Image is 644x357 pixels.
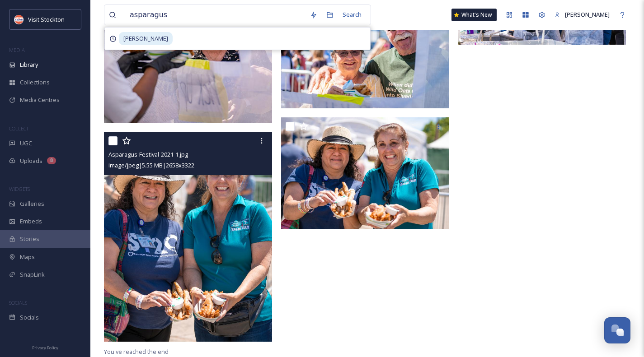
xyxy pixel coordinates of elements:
[28,15,65,23] span: Visit Stockton
[550,6,614,23] a: [PERSON_NAME]
[108,150,188,158] span: Asparagus-Festival-2021-1.jpg
[20,253,35,261] span: Maps
[9,299,27,306] span: SOCIALS
[14,15,24,24] img: unnamed.jpeg
[108,161,194,169] span: image/jpeg | 5.55 MB | 2658 x 3322
[20,96,60,104] span: Media Centres
[20,157,42,165] span: Uploads
[47,157,56,164] div: 8
[451,9,497,21] a: What's New
[281,117,449,230] img: Asparagus-Festival-2021-5.jpg
[104,132,272,342] img: Asparagus-Festival-2021-1.jpg
[125,5,306,25] input: Search your library
[9,125,28,132] span: COLLECT
[9,46,25,53] span: MEDIA
[32,345,58,351] span: Privacy Policy
[32,342,58,352] a: Privacy Policy
[20,60,38,69] span: Library
[565,10,610,19] span: [PERSON_NAME]
[20,217,42,226] span: Embeds
[20,313,39,322] span: Socials
[20,235,39,243] span: Stories
[104,348,169,356] span: You've reached the end
[119,32,173,45] span: [PERSON_NAME]
[604,317,630,343] button: Open Chat
[20,199,44,208] span: Galleries
[20,139,32,148] span: UGC
[20,270,45,279] span: SnapLink
[20,78,50,87] span: Collections
[338,6,366,23] div: Search
[9,185,30,192] span: WIDGETS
